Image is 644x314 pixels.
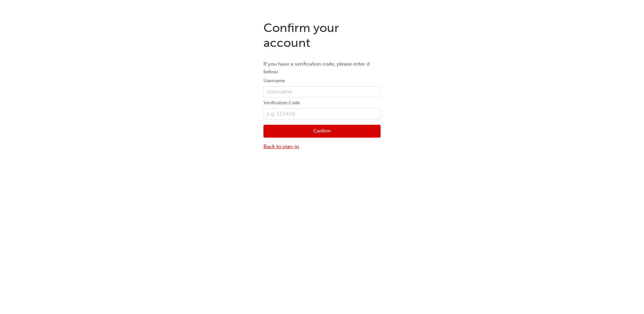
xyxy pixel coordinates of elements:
[263,143,381,151] a: Back to sign-in
[263,99,381,107] label: Verification Code
[263,86,381,98] input: Username
[263,108,381,120] input: e.g. 123456
[263,20,381,50] h1: Confirm your account
[263,77,381,85] label: Username
[263,125,381,138] button: Confirm
[263,60,381,75] p: If you have a verification code, please enter it below.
